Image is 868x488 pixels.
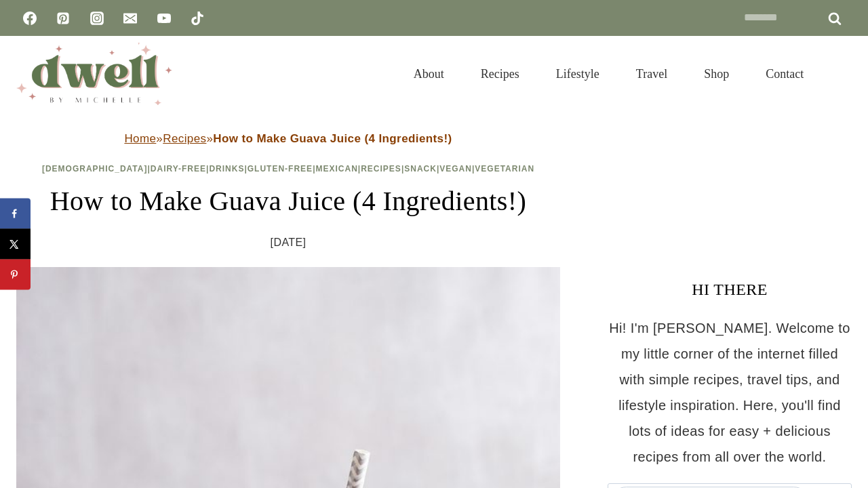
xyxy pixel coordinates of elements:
span: » » [124,132,452,145]
a: Vegan [439,164,472,174]
a: Recipes [163,132,206,145]
h3: HI THERE [608,277,852,302]
nav: Primary Navigation [395,50,822,98]
a: Shop [686,50,747,98]
a: TikTok [184,5,211,32]
a: Email [117,5,144,32]
a: Recipes [462,50,538,98]
a: Mexican [315,164,357,174]
a: Dairy-Free [151,164,206,174]
a: Instagram [83,5,111,32]
a: Pinterest [50,5,77,32]
img: DWELL by michelle [16,43,172,105]
strong: How to Make Guava Juice (4 Ingredients!) [213,132,452,145]
a: Recipes [361,164,401,174]
a: Snack [404,164,437,174]
a: Lifestyle [538,50,618,98]
a: Drinks [209,164,244,174]
a: Home [124,132,156,145]
a: Facebook [16,5,43,32]
a: About [395,50,462,98]
a: Contact [747,50,822,98]
a: YouTube [151,5,178,32]
a: Vegetarian [475,164,534,174]
button: View Search Form [829,62,852,85]
time: [DATE] [271,232,307,253]
p: Hi! I'm [PERSON_NAME]. Welcome to my little corner of the internet filled with simple recipes, tr... [608,315,852,470]
a: Gluten-Free [248,164,313,174]
span: | | | | | | | | [42,164,534,174]
a: [DEMOGRAPHIC_DATA] [42,164,148,174]
h1: How to Make Guava Juice (4 Ingredients!) [16,181,560,222]
a: Travel [618,50,686,98]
